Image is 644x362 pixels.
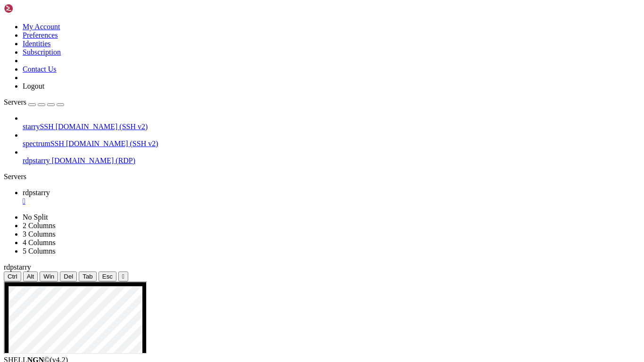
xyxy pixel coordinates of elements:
a: spectrumSSH [DOMAIN_NAME] (SSH v2) [23,140,640,148]
button:  [118,271,128,281]
a: Logout [23,82,44,90]
div: Servers [4,173,640,181]
span: Alt [27,273,34,280]
a: 2 Columns [23,222,56,230]
span: starrySSH [23,123,54,131]
li: spectrumSSH [DOMAIN_NAME] (SSH v2) [23,131,640,148]
button: Del [60,271,77,281]
span: Servers [4,98,26,106]
a: rdpstarry [23,189,640,206]
a: rdpstarry [DOMAIN_NAME] (RDP) [23,156,640,165]
span: [DOMAIN_NAME] (RDP) [52,156,135,165]
a: Subscription [23,48,61,56]
span: rdpstarry [23,156,50,165]
a: Identities [23,40,51,48]
li: rdpstarry [DOMAIN_NAME] (RDP) [23,148,640,165]
li: starrySSH [DOMAIN_NAME] (SSH v2) [23,114,640,131]
a: starrySSH [DOMAIN_NAME] (SSH v2) [23,123,640,131]
a: 4 Columns [23,239,56,247]
button: Win [40,271,58,281]
button: Esc [99,271,116,281]
span: [DOMAIN_NAME] (SSH v2) [56,123,148,131]
button: Alt [23,271,38,281]
span: rdpstarry [23,189,50,197]
button: Ctrl [4,271,21,281]
div:  [122,273,124,280]
span: Win [43,273,54,280]
img: Shellngn [4,4,58,13]
a:  [23,197,640,206]
a: Contact Us [23,65,57,73]
span: [DOMAIN_NAME] (SSH v2) [66,140,158,148]
span: Tab [83,273,93,280]
a: My Account [23,23,60,31]
a: No Split [23,213,48,221]
span: spectrumSSH [23,140,64,148]
a: 3 Columns [23,230,56,238]
span: Esc [102,273,113,280]
a: 5 Columns [23,247,56,255]
span: rdpstarry [4,263,31,271]
a: Servers [4,98,64,106]
span: Ctrl [8,273,17,280]
a: Preferences [23,31,58,39]
button: Tab [79,271,97,281]
span: Del [64,273,73,280]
